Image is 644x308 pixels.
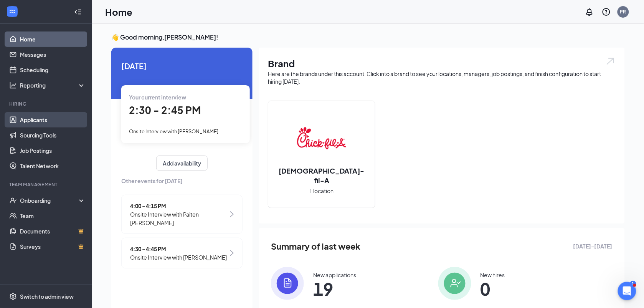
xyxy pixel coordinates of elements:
h1: Brand [268,57,616,70]
span: [DATE] - [DATE] [573,242,613,250]
span: Onsite Interview with Paiten [PERSON_NAME] [130,210,228,227]
iframe: Intercom live chat [618,282,636,300]
span: Other events for [DATE] [121,177,243,185]
span: Onsite Interview with [PERSON_NAME] [129,128,218,134]
svg: QuestionInfo [602,7,611,17]
svg: UserCheck [9,197,17,204]
span: 2:30 - 2:45 PM [129,104,201,116]
a: SurveysCrown [20,239,86,254]
h3: 👋 Good morning, [PERSON_NAME] ! [111,33,625,41]
button: Add availability [156,156,208,171]
img: icon [438,267,471,300]
span: Summary of last week [271,240,360,253]
a: Sourcing Tools [20,128,86,143]
span: 1 location [310,187,334,195]
h1: Home [105,5,132,18]
a: Home [20,31,86,47]
a: Scheduling [20,62,86,78]
img: icon [271,267,304,300]
div: New hires [481,271,505,279]
span: 4:00 - 4:15 PM [130,202,228,210]
span: 0 [481,282,505,296]
div: Switch to admin view [20,293,74,300]
span: 4:30 - 4:45 PM [130,245,227,253]
a: Talent Network [20,158,86,174]
span: [DATE] [121,60,243,72]
svg: Notifications [585,7,594,17]
svg: WorkstreamLogo [8,8,16,15]
div: Here are the brands under this account. Click into a brand to see your locations, managers, job p... [268,70,616,85]
svg: Collapse [74,8,82,16]
a: Job Postings [20,143,86,158]
div: Onboarding [20,197,79,204]
div: Team Management [9,181,84,188]
a: Team [20,208,86,224]
div: New applications [313,271,356,279]
div: PR [620,8,626,15]
div: 1 [630,281,636,287]
a: DocumentsCrown [20,224,86,239]
img: open.6027fd2a22e1237b5b06.svg [606,57,616,66]
a: Messages [20,47,86,62]
span: Your current interview [129,94,186,101]
a: Applicants [20,112,86,128]
h2: [DEMOGRAPHIC_DATA]-fil-A [268,166,375,185]
span: 19 [313,282,356,296]
span: Onsite Interview with [PERSON_NAME] [130,253,227,262]
div: Reporting [20,81,86,89]
svg: Analysis [9,81,17,89]
svg: Settings [9,293,17,300]
div: Hiring [9,101,84,107]
img: Chick-fil-A [297,114,346,163]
